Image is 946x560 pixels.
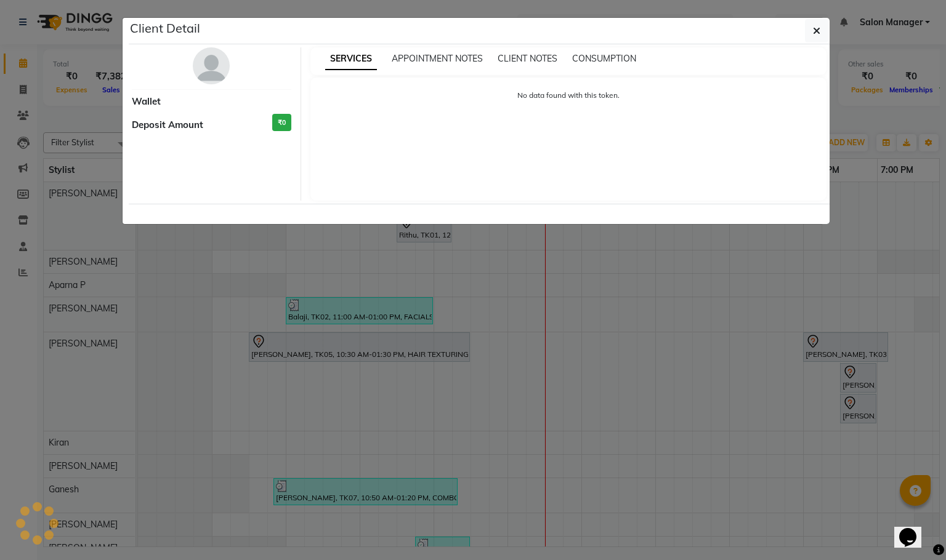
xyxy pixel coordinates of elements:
[132,118,203,132] span: Deposit Amount
[392,53,483,64] span: APPOINTMENT NOTES
[572,53,636,64] span: CONSUMPTION
[132,95,161,109] span: Wallet
[325,48,377,70] span: SERVICES
[498,53,557,64] span: CLIENT NOTES
[130,19,200,38] h5: Client Detail
[272,114,291,132] h3: ₹0
[193,47,230,84] img: avatar
[323,90,815,101] p: No data found with this token.
[894,511,934,548] iframe: chat widget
